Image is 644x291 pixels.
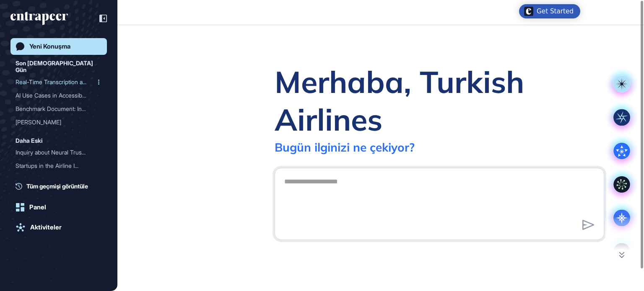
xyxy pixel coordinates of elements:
div: AI Use Cases in Accessibility for the Airline Industry [16,89,102,102]
span: Tüm geçmişi görüntüle [26,182,88,191]
div: Merhaba, Turkish Airlines [275,63,604,138]
div: Benchmark Document: Intenseye vs Anticipai Capabilities [16,102,102,116]
a: Panel [10,199,107,216]
div: Benchmark Document: Inten... [16,102,95,116]
div: Open Get Started checklist [519,4,580,18]
div: Son [DEMOGRAPHIC_DATA] Gün [16,58,102,75]
div: Panel [29,203,46,211]
a: Aktiviteler [10,219,107,236]
div: AI Use Cases in Accessibi... [16,89,95,102]
div: Bugün ilginizi ne çekiyor? [275,140,415,155]
a: Yeni Konuşma [10,38,107,55]
div: [PERSON_NAME] [16,116,95,129]
div: Real-Time Transcription and AI-Based Translation Use Cases in Airline Communications [16,75,102,89]
div: Aktiviteler [30,224,62,231]
div: Inquiry about Neural Trust AI [16,146,102,159]
div: Startups in the Airline Interlining Sector [16,159,102,173]
div: Real-Time Transcription a... [16,75,95,89]
div: Daha Eski [16,136,43,146]
div: Get Started [537,7,574,15]
div: entrapeer-logo [10,12,68,25]
div: Startups in the Airline I... [16,159,95,173]
img: launcher-image-alternative-text [524,7,533,16]
div: Yeni Konuşma [29,43,70,50]
div: Inquiry about Neural Trus... [16,146,95,159]
div: Nash [16,116,102,129]
a: Tüm geçmişi görüntüle [16,182,107,191]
